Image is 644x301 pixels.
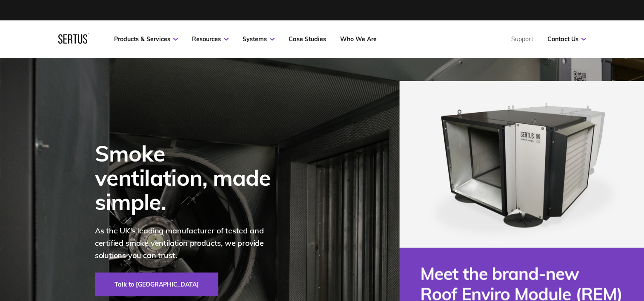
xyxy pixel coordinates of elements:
iframe: Chat Widget [601,260,644,301]
a: Contact Us [547,35,586,43]
a: Who We Are [340,35,377,43]
a: Resources [192,35,229,43]
a: Support [511,35,533,43]
p: As the UK's leading manufacturer of tested and certified smoke ventilation products, we provide s... [95,225,282,261]
div: Smoke ventilation, made simple. [95,141,282,214]
a: Products & Services [114,35,178,43]
a: Talk to [GEOGRAPHIC_DATA] [95,273,218,296]
a: Case Studies [289,35,326,43]
a: Systems [243,35,275,43]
